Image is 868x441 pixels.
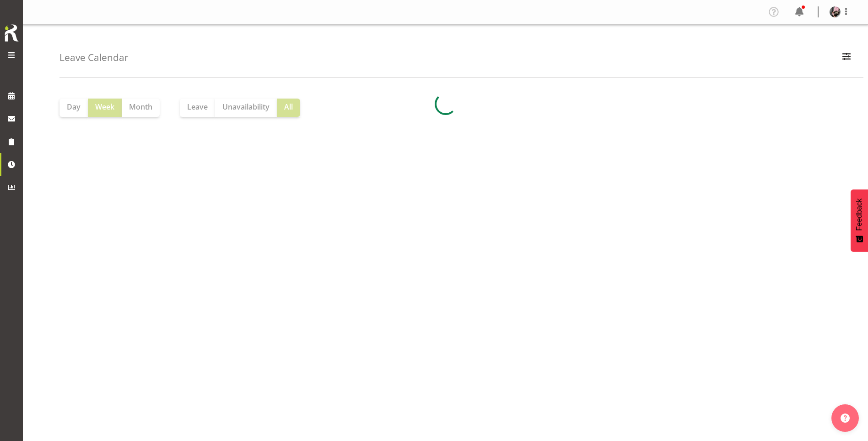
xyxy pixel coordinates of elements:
h4: Leave Calendar [59,52,129,63]
img: Rosterit icon logo [2,23,21,43]
img: help-xxl-2.png [841,413,850,423]
span: Feedback [855,198,863,231]
img: keyu-chenf658e1896ed4c5c14a0b283e0d53a179.png [830,6,841,17]
button: Filter Employees [837,48,856,68]
button: Feedback - Show survey [851,189,868,252]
